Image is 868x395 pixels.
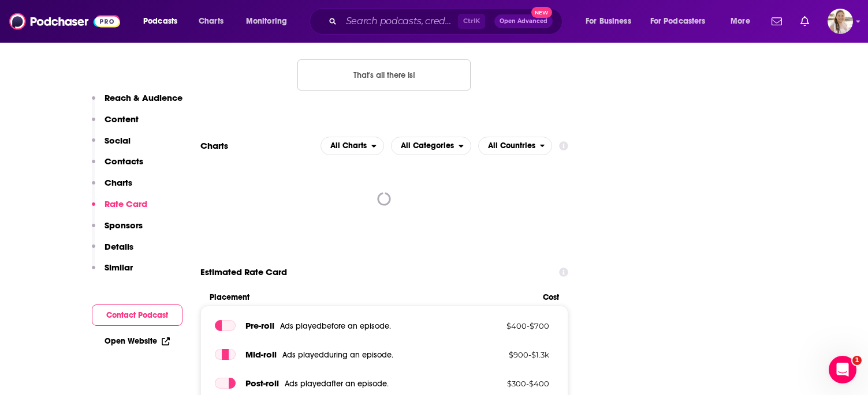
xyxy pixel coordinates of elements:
a: Show notifications dropdown [767,12,787,31]
span: Podcasts [143,13,177,29]
span: Estimated Rate Card [200,261,287,283]
button: Sponsors [92,220,143,241]
p: Social [105,135,131,146]
button: open menu [238,12,302,31]
button: open menu [391,137,471,155]
span: All Charts [330,142,367,150]
p: $ 300 - $ 400 [474,379,549,388]
input: Search podcasts, credits, & more... [341,12,458,31]
span: More [731,13,750,29]
span: 1 [852,356,862,365]
span: All Categories [401,142,454,150]
span: Monitoring [246,13,287,29]
button: Similar [92,262,133,283]
p: Sponsors [105,220,143,231]
p: Similar [105,262,133,273]
button: open menu [135,12,192,31]
h2: Charts [200,140,228,151]
a: Show notifications dropdown [796,12,814,31]
button: open menu [321,137,384,155]
h2: Countries [478,137,553,155]
p: Reach & Audience [105,92,182,103]
iframe: Intercom live chat [829,356,856,383]
button: Show profile menu [828,9,853,34]
h2: Categories [391,137,471,155]
span: Charts [199,13,223,29]
p: Rate Card [105,198,147,209]
span: Open Advanced [500,18,547,24]
button: Charts [92,177,132,198]
button: Nothing here. [297,59,471,91]
button: Contacts [92,156,143,177]
span: New [531,7,552,18]
span: Ads played before an episode . [280,321,391,331]
button: Reach & Audience [92,92,182,114]
span: All Countries [488,142,535,150]
button: Details [92,241,133,262]
span: For Business [586,13,631,29]
img: Podchaser - Follow, Share and Rate Podcasts [9,10,120,32]
p: Contacts [105,156,143,167]
p: $ 400 - $ 700 [474,321,549,330]
button: open menu [478,137,553,155]
span: Ads played after an episode . [285,379,389,389]
span: Ads played during an episode . [282,350,393,360]
p: Content [105,114,139,125]
button: Social [92,135,131,156]
span: Placement [210,292,534,302]
button: Content [92,114,139,135]
span: Mid -roll [245,349,277,360]
h2: Platforms [321,137,384,155]
span: For Podcasters [650,13,706,29]
span: Pre -roll [245,320,274,331]
p: Details [105,241,133,252]
span: Post -roll [245,378,279,389]
span: Ctrl K [458,14,485,29]
button: Rate Card [92,198,147,220]
div: Search podcasts, credits, & more... [321,8,573,35]
a: Open Website [105,336,170,346]
button: Open AdvancedNew [494,14,553,28]
span: Logged in as acquavie [828,9,853,34]
p: Charts [105,177,132,188]
a: Charts [191,12,230,31]
button: open menu [643,12,722,31]
span: Cost [543,292,559,302]
p: $ 900 - $ 1.3k [474,350,549,359]
button: open menu [578,12,646,31]
button: Contact Podcast [92,304,182,326]
button: open menu [722,12,765,31]
img: User Profile [828,9,853,34]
